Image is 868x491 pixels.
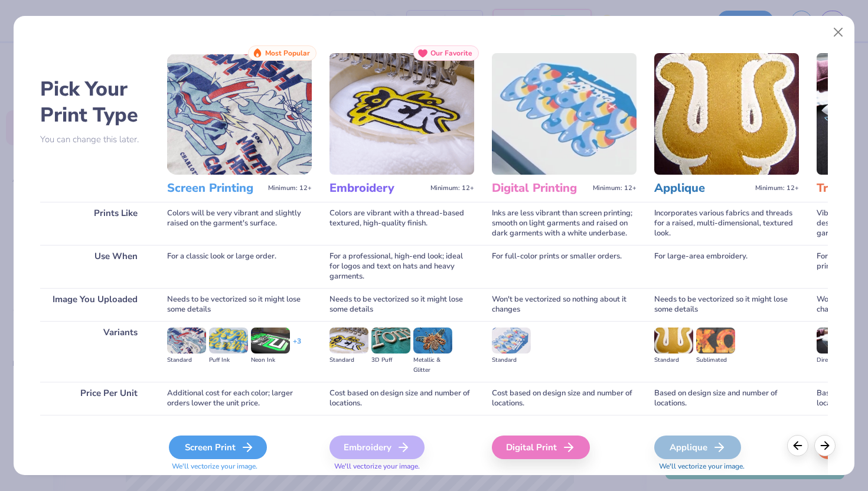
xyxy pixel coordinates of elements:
img: Direct-to-film [817,328,856,353]
div: 3D Puff [371,355,410,365]
img: Screen Printing [167,53,312,175]
div: Metallic & Glitter [413,355,452,375]
div: Based on design size and number of locations. [654,382,799,415]
div: Standard [654,355,693,365]
div: Standard [167,355,206,365]
div: Puff Ink [209,355,248,365]
div: Variants [40,321,149,382]
h2: Pick Your Print Type [40,76,149,128]
div: Incorporates various fabrics and threads for a raised, multi-dimensional, textured look. [654,202,799,245]
h3: Applique [654,181,750,196]
div: Price Per Unit [40,382,149,415]
div: Cost based on design size and number of locations. [329,382,474,415]
div: Needs to be vectorized so it might lose some details [167,288,312,321]
span: Most Popular [265,49,310,57]
img: Standard [329,328,368,353]
div: Sublimated [696,355,735,365]
div: Screen Print [169,436,267,459]
div: Won't be vectorized so nothing about it changes [492,288,637,321]
div: For a classic look or large order. [167,245,312,288]
div: Cost based on design size and number of locations. [492,382,637,415]
h3: Digital Printing [492,181,588,196]
div: For a professional, high-end look; ideal for logos and text on hats and heavy garments. [329,245,474,288]
div: For large-area embroidery. [654,245,799,288]
img: Standard [167,328,206,353]
img: Digital Printing [492,53,637,175]
div: Digital Print [492,436,590,459]
h3: Screen Printing [167,181,263,196]
div: For full-color prints or smaller orders. [492,245,637,288]
span: Minimum: 12+ [755,184,799,192]
img: Standard [654,328,693,353]
div: Direct-to-film [817,355,856,365]
span: Minimum: 12+ [268,184,312,192]
div: Embroidery [329,436,425,459]
div: Standard [329,355,368,365]
span: We'll vectorize your image. [167,461,312,472]
img: Puff Ink [209,328,248,353]
span: Our Favorite [430,49,472,57]
p: You can change this later. [40,135,149,145]
div: Colors are vibrant with a thread-based textured, high-quality finish. [329,202,474,245]
div: Applique [654,436,741,459]
img: Standard [492,328,531,353]
div: + 3 [293,336,301,356]
button: Close [827,21,850,44]
img: Neon Ink [251,328,290,353]
div: Neon Ink [251,355,290,365]
div: Needs to be vectorized so it might lose some details [654,288,799,321]
img: Embroidery [329,53,474,175]
img: Applique [654,53,799,175]
div: Inks are less vibrant than screen printing; smooth on light garments and raised on dark garments ... [492,202,637,245]
div: Image You Uploaded [40,288,149,321]
img: 3D Puff [371,328,410,353]
img: Sublimated [696,328,735,353]
div: Additional cost for each color; larger orders lower the unit price. [167,382,312,415]
div: Use When [40,245,149,288]
img: Metallic & Glitter [413,328,452,353]
div: Needs to be vectorized so it might lose some details [329,288,474,321]
div: Standard [492,355,531,365]
span: We'll vectorize your image. [329,461,474,472]
div: Colors will be very vibrant and slightly raised on the garment's surface. [167,202,312,245]
span: We'll vectorize your image. [654,461,799,472]
span: Minimum: 12+ [593,184,637,192]
div: Prints Like [40,202,149,245]
span: Minimum: 12+ [430,184,474,192]
h3: Embroidery [329,181,426,196]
